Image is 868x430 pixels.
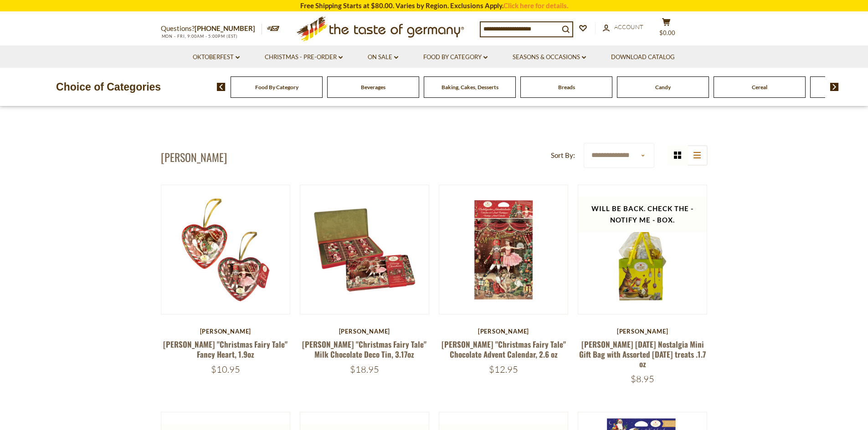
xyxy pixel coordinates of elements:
div: [PERSON_NAME] [439,328,569,335]
a: Beverages [361,84,385,91]
a: Click here for details. [503,1,568,10]
label: Sort By: [551,150,575,161]
a: Baking, Cakes, Desserts [442,84,498,91]
div: [PERSON_NAME] [578,328,708,335]
a: Christmas - PRE-ORDER [265,52,343,62]
a: Account [603,22,643,32]
img: next arrow [830,83,839,91]
a: Download Catalog [611,52,675,62]
p: Questions? [161,23,262,35]
a: [PERSON_NAME] [DATE] Nostalgia Mini Gift Bag with Assorted [DATE] treats .1.7 oz [579,339,706,369]
img: Heidel Christmas Fairy Tale Chocolate Advent Calendar [439,185,568,314]
span: $18.95 [350,364,379,375]
a: Food By Category [423,52,488,62]
a: Cereal [752,84,767,91]
img: previous arrow [217,83,226,91]
img: Heidel Christmas Fairy tale Milk Chocolate Deco Tin [300,185,429,314]
span: MON - FRI, 9:00AM - 5:00PM (EST) [161,34,238,39]
a: [PHONE_NUMBER] [195,24,255,32]
button: $0.00 [653,18,680,40]
img: Heidel Easter Nostalgia Mini Gift Bag [578,185,707,314]
h1: [PERSON_NAME] [161,150,227,164]
a: Seasons & Occasions [513,52,586,62]
img: Heidel Christmas Fairy Tale Fancy Heart [161,185,290,314]
span: Account [614,23,643,30]
span: $12.95 [489,364,518,375]
a: [PERSON_NAME] "Christmas Fairy Tale" Fancy Heart, 1.9oz [163,339,288,359]
span: $10.95 [211,364,240,375]
div: [PERSON_NAME] [300,328,430,335]
a: Oktoberfest [193,52,240,62]
span: $0.00 [659,29,675,36]
div: [PERSON_NAME] [161,328,291,335]
a: On Sale [368,52,398,62]
a: [PERSON_NAME] "Christmas Fairy Tale" Milk Chocolate Deco Tin, 3.17oz [302,339,426,359]
a: [PERSON_NAME] "Christmas Fairy Tale" Chocolate Advent Calendar, 2.6 oz [442,339,566,359]
span: $8.95 [631,373,654,384]
a: Food By Category [255,84,298,91]
a: Candy [655,84,671,91]
a: Breads [558,84,575,91]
